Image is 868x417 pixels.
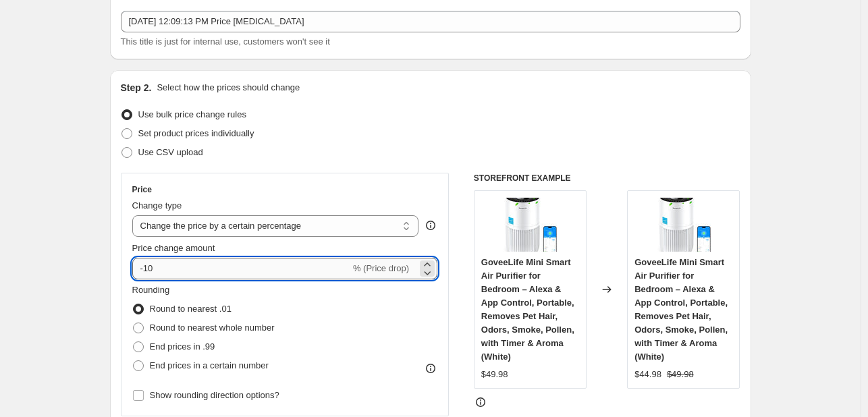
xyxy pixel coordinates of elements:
[138,128,254,138] span: Set product prices individually
[121,36,330,47] span: This title is just for internal use, customers won't see it
[481,257,574,362] span: GoveeLife Mini Smart Air Purifier for Bedroom – Alexa & App Control, Portable, Removes Pet Hair, ...
[121,11,740,32] input: 30% off holiday sale
[353,263,409,273] span: % (Price drop)
[132,258,350,279] input: -15
[474,173,740,184] h6: STOREFRONT EXAMPLE
[121,81,152,94] h2: Step 2.
[634,257,728,362] span: GoveeLife Mini Smart Air Purifier for Bedroom – Alexa & App Control, Portable, Removes Pet Hair, ...
[150,341,215,352] span: End prices in .99
[481,368,508,381] div: $49.98
[657,198,711,252] img: 71UwRqtlo7L._AC_SL1500_80x.jpg
[424,219,437,232] div: help
[157,81,300,94] p: Select how the prices should change
[132,184,152,195] h3: Price
[150,304,232,314] span: Round to nearest .01
[132,285,170,295] span: Rounding
[132,200,182,211] span: Change type
[503,198,557,252] img: 71UwRqtlo7L._AC_SL1500_80x.jpg
[138,147,203,157] span: Use CSV upload
[150,323,275,333] span: Round to nearest whole number
[634,368,661,381] div: $44.98
[132,243,215,253] span: Price change amount
[150,360,269,370] span: End prices in a certain number
[138,109,246,119] span: Use bulk price change rules
[667,368,694,381] strike: $49.98
[150,390,279,400] span: Show rounding direction options?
